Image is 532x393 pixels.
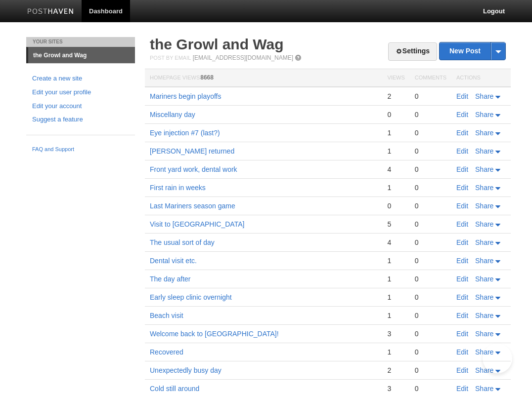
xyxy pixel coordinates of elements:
[415,183,446,192] div: 0
[32,101,129,112] a: Edit your account
[475,129,493,137] span: Share
[415,348,446,356] div: 0
[382,69,409,87] th: Views
[456,312,468,319] a: Edit
[150,55,191,61] span: Post by Email
[32,115,129,125] a: Suggest a feature
[475,147,493,155] span: Share
[28,47,135,63] a: the Growl and Wag
[456,92,468,100] a: Edit
[387,348,404,356] div: 1
[150,312,183,319] a: Beach visit
[387,311,404,320] div: 1
[200,74,214,81] span: 8668
[387,238,404,247] div: 4
[456,348,468,356] a: Edit
[387,220,404,229] div: 5
[150,111,195,118] a: Miscellany day
[456,275,468,283] a: Edit
[150,275,191,283] a: The day after
[475,312,493,319] span: Share
[456,257,468,265] a: Edit
[456,293,468,301] a: Edit
[150,238,215,246] a: The usual sort of day
[387,256,404,265] div: 1
[150,129,220,137] a: Eye injection #7 (last?)
[150,293,232,301] a: Early sleep clinic overnight
[456,147,468,155] a: Edit
[415,311,446,320] div: 0
[415,165,446,174] div: 0
[145,69,382,87] th: Homepage Views
[27,8,74,16] img: Posthaven-bar
[150,165,237,173] a: Front yard work, dental work
[387,110,404,119] div: 0
[150,366,222,374] a: Unexpectedly busy day
[456,330,468,338] a: Edit
[150,147,234,155] a: [PERSON_NAME] returned
[387,128,404,137] div: 1
[456,385,468,393] a: Edit
[387,183,404,192] div: 1
[475,330,493,338] span: Share
[451,69,511,87] th: Actions
[32,87,129,98] a: Edit your user profile
[387,275,404,283] div: 1
[32,145,129,154] a: FAQ and Support
[193,54,293,61] a: [EMAIL_ADDRESS][DOMAIN_NAME]
[415,384,446,393] div: 0
[456,184,468,192] a: Edit
[150,348,183,356] a: Recovered
[150,385,199,393] a: Cold still around
[387,147,404,156] div: 1
[475,165,493,173] span: Share
[475,111,493,118] span: Share
[415,329,446,338] div: 0
[456,111,468,118] a: Edit
[150,330,279,338] a: Welcome back to [GEOGRAPHIC_DATA]!
[456,202,468,210] a: Edit
[475,275,493,283] span: Share
[387,165,404,174] div: 4
[387,201,404,210] div: 0
[150,184,206,192] a: First rain in weeks
[415,238,446,247] div: 0
[415,220,446,229] div: 0
[150,92,221,100] a: Mariners begin playoffs
[475,238,493,246] span: Share
[26,37,135,47] li: Your Sites
[415,110,446,119] div: 0
[387,366,404,375] div: 2
[475,348,493,356] span: Share
[32,74,129,84] a: Create a new site
[150,202,235,210] a: Last Mariners season game
[415,147,446,156] div: 0
[483,344,512,373] iframe: Help Scout Beacon - Open
[475,293,493,301] span: Share
[150,36,284,52] a: the Growl and Wag
[475,257,493,265] span: Share
[475,92,493,100] span: Share
[440,42,505,60] a: New Post
[456,238,468,246] a: Edit
[387,293,404,302] div: 1
[415,92,446,101] div: 0
[475,366,493,374] span: Share
[415,275,446,283] div: 0
[475,220,493,228] span: Share
[387,329,404,338] div: 3
[415,366,446,375] div: 0
[456,129,468,137] a: Edit
[410,69,451,87] th: Comments
[456,165,468,173] a: Edit
[415,201,446,210] div: 0
[150,257,197,265] a: Dental visit etc.
[415,293,446,302] div: 0
[388,42,437,61] a: Settings
[475,202,493,210] span: Share
[456,366,468,374] a: Edit
[475,184,493,192] span: Share
[415,128,446,137] div: 0
[456,220,468,228] a: Edit
[387,92,404,101] div: 2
